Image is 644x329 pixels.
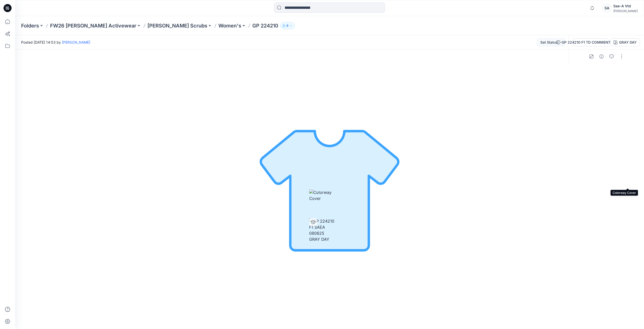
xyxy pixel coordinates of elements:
[252,22,278,29] p: GP 224210
[309,218,335,242] img: GP 224210 F1 SAEA 080625 GRAY DAY
[573,38,608,46] button: GP 224210 F1 TD COMMENTS [DATE]
[280,22,295,29] button: 8
[204,114,455,265] img: no-garment-image-220.svg
[218,22,241,29] a: Women's
[562,40,625,45] div: GP 224210 F1 TD COMMENTS [DATE]
[613,3,638,9] div: Sae-A Vtd
[147,22,207,29] a: [PERSON_NAME] Scrubs
[21,22,39,29] a: Folders
[597,52,606,61] button: Details
[287,23,289,28] p: 8
[62,40,90,44] a: [PERSON_NAME]
[602,4,611,13] div: SA
[309,189,335,201] img: Colorway Cover
[610,38,640,46] button: GRAY DAY
[619,40,637,45] div: GRAY DAY
[613,9,638,13] div: [PERSON_NAME]
[21,40,90,45] span: Posted [DATE] 14:53 by
[50,22,136,29] a: FW26 [PERSON_NAME] Activewear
